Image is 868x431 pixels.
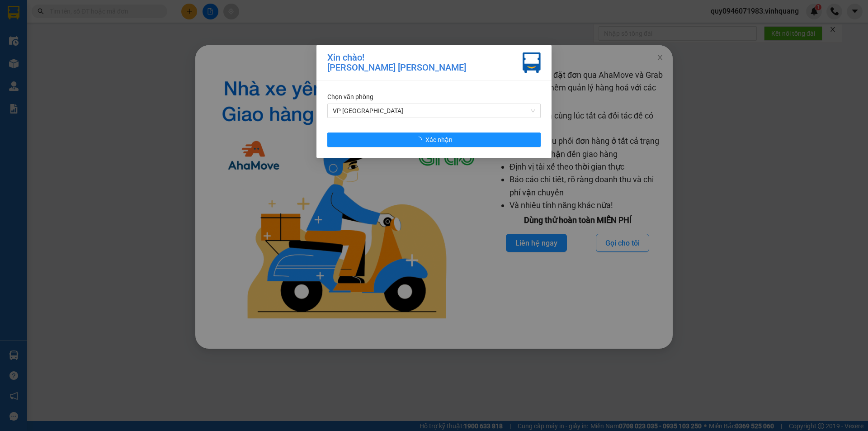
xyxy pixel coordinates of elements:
div: Chọn văn phòng [327,92,541,102]
div: Xin chào! [PERSON_NAME] [PERSON_NAME] [327,52,466,73]
span: Xác nhận [425,135,453,145]
img: vxr-icon [523,52,541,73]
span: loading [415,137,425,143]
button: Xác nhận [327,133,541,147]
span: VP PHÚ SƠN [333,104,535,118]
